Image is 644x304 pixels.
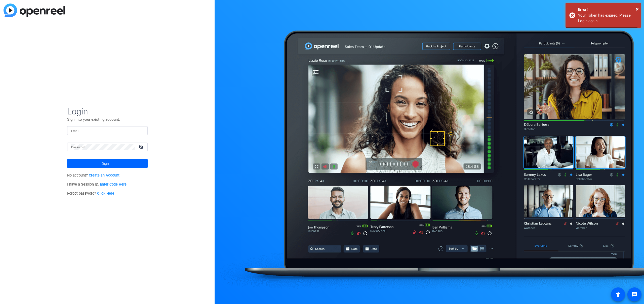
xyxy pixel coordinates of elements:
[71,129,79,133] mat-label: Email
[578,13,637,24] div: Your Token has expired. Please Login again
[71,146,86,149] mat-label: Password
[100,182,127,187] a: Enter Code Here
[4,4,65,17] img: blue-gradient.svg
[89,173,119,178] a: Create an Account
[67,191,114,196] span: Forgot password?
[67,117,148,122] p: Sign into your existing account.
[97,191,114,196] a: Click Here
[67,182,127,187] span: I have a Session ID.
[67,173,120,178] span: No account?
[636,5,639,13] button: Close
[67,159,148,168] button: Sign in
[136,143,148,151] mat-icon: visibility_off
[615,291,621,297] mat-icon: accessibility
[71,127,144,134] input: Enter Email Address
[578,7,637,13] div: Error!
[102,157,112,170] span: Sign in
[636,6,639,12] span: ×
[631,291,637,297] mat-icon: message
[67,106,148,117] span: Login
